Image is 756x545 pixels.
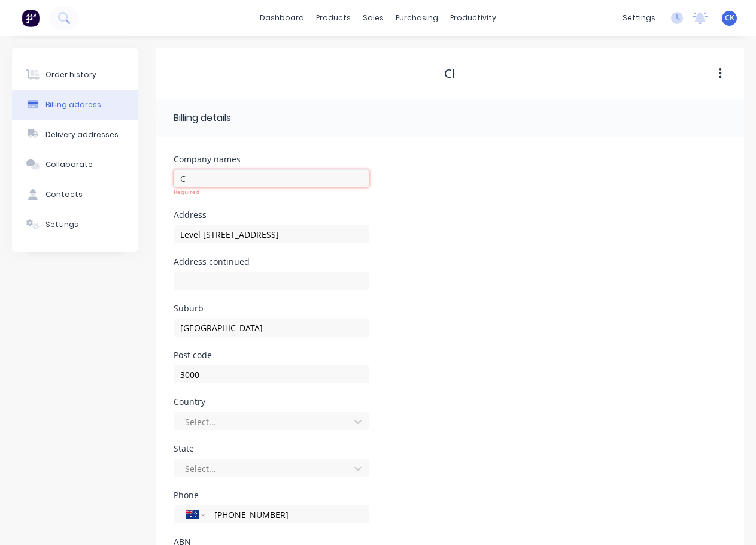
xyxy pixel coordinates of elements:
div: Post code [174,351,369,359]
div: Settings [45,219,78,230]
div: Contacts [45,189,83,200]
div: Address continued [174,258,369,266]
div: State [174,444,369,453]
div: Phone [174,491,369,499]
div: products [310,9,357,27]
div: Suburb [174,304,369,313]
div: Delivery addresses [45,129,119,140]
button: Contacts [12,180,138,210]
img: Factory [22,9,40,27]
button: Collaborate [12,150,138,180]
button: Settings [12,210,138,240]
a: dashboard [254,9,310,27]
div: Country [174,398,369,406]
button: Delivery addresses [12,120,138,150]
span: CK [725,13,734,23]
button: Order history [12,60,138,90]
div: sales [357,9,390,27]
div: productivity [444,9,502,27]
div: Order history [45,69,96,80]
button: Billing address [12,90,138,120]
div: Collaborate [45,159,93,170]
div: purchasing [390,9,444,27]
div: Billing address [45,99,101,110]
div: Required [174,187,369,196]
div: Company names [174,155,369,163]
div: Address [174,211,369,219]
div: ci [444,66,456,81]
div: Billing details [174,111,231,125]
div: settings [617,9,661,27]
